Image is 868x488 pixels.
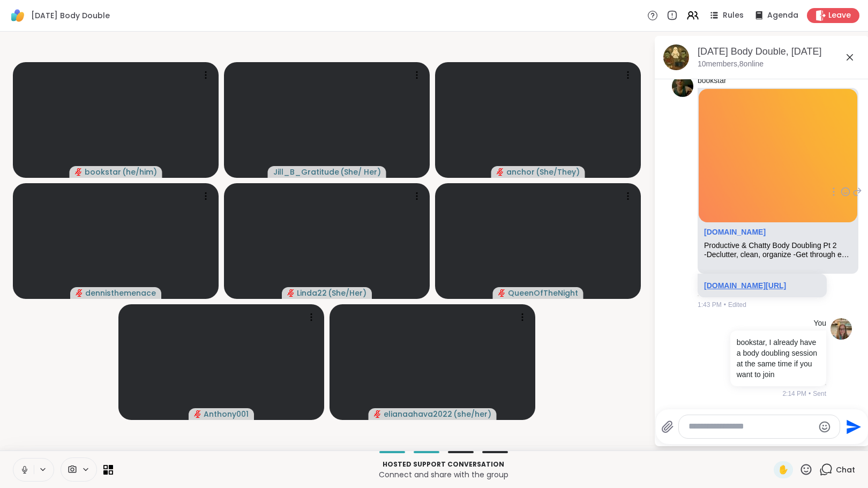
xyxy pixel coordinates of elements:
[119,460,767,469] p: Hosted support conversation
[723,10,744,21] span: Rules
[698,59,764,70] p: 10 members, 8 online
[704,241,852,250] div: Productive & Chatty Body Doubling Pt 2
[830,318,852,340] img: https://sharewell-space-live.sfo3.digitaloceanspaces.com/user-generated/2564abe4-c444-4046-864b-7...
[778,463,789,476] span: ✋
[818,421,831,433] button: Emoji picker
[728,300,746,310] span: Edited
[840,415,864,439] button: Send
[122,167,157,177] span: ( he/him )
[663,44,689,70] img: Sunday Body Double, Oct 12
[698,300,722,310] span: 1:43 PM
[384,409,452,419] span: elianaahava2022
[699,89,857,222] img: Productive & Chatty Body Doubling Pt 2
[340,167,381,177] span: ( She/ Her )
[698,45,860,58] div: [DATE] Body Double, [DATE]
[85,288,156,298] span: dennisthemenace
[204,409,249,419] span: Anthony001
[689,421,813,432] textarea: Type your message
[506,167,535,177] span: anchor
[75,168,83,176] span: audio-muted
[508,288,578,298] span: QueenOfTheNight
[704,281,786,290] a: [DOMAIN_NAME][URL]
[194,410,201,418] span: audio-muted
[836,464,855,475] span: Chat
[9,6,27,25] img: ShareWell Logomark
[672,76,693,97] img: https://sharewell-space-live.sfo3.digitaloceanspaces.com/user-generated/535310fa-e9f2-4698-8a7d-4...
[273,167,339,177] span: Jill_B_Gratitude
[809,389,811,399] span: •
[31,10,110,21] span: [DATE] Body Double
[497,168,504,176] span: audio-muted
[119,469,767,480] p: Connect and share with the group
[698,76,727,86] a: bookstar
[297,288,327,298] span: Linda22
[536,167,580,177] span: ( She/They )
[498,289,506,297] span: audio-muted
[737,337,820,380] p: bookstar, I already have a body doubling session at the same time if you want to join
[813,389,826,399] span: Sent
[453,409,491,419] span: ( she/her )
[724,300,726,310] span: •
[328,288,366,298] span: ( She/Her )
[828,10,851,21] span: Leave
[813,318,826,329] h4: You
[767,10,798,21] span: Agenda
[374,410,381,418] span: audio-muted
[76,289,83,297] span: audio-muted
[704,250,852,259] div: -Declutter, clean, organize -Get through emails, messages, and any other administrative activity....
[782,389,806,399] span: 2:14 PM
[704,228,766,236] a: Attachment
[287,289,295,297] span: audio-muted
[85,167,121,177] span: bookstar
